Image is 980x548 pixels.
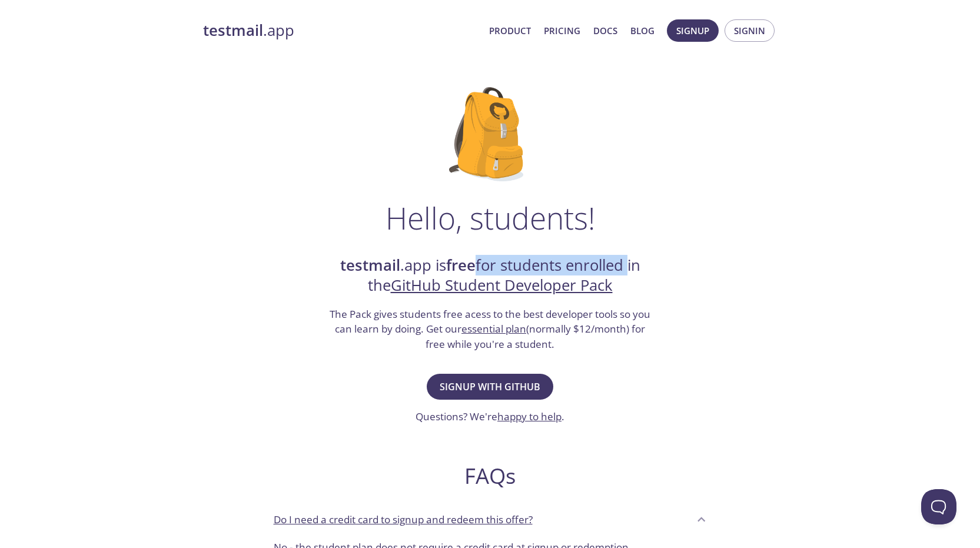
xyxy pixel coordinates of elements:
[544,23,580,38] a: Pricing
[328,307,652,352] h3: The Pack gives students free acess to the best developer tools so you can learn by doing. Get our...
[427,374,553,400] button: Signup with GitHub
[264,463,716,489] h2: FAQs
[593,23,617,38] a: Docs
[203,20,263,41] strong: testmail
[676,23,709,38] span: Signup
[264,503,716,535] div: Do I need a credit card to signup and redeem this offer?
[416,409,564,424] h3: Questions? We're .
[274,512,533,527] p: Do I need a credit card to signup and redeem this offer?
[667,19,719,42] button: Signup
[440,378,540,395] span: Signup with GitHub
[725,19,775,42] button: Signin
[391,275,613,295] a: GitHub Student Developer Pack
[630,23,655,38] a: Blog
[446,255,476,275] strong: free
[497,410,562,423] a: happy to help
[489,23,531,38] a: Product
[734,23,765,38] span: Signin
[449,87,531,181] img: github-student-backpack.png
[340,255,400,275] strong: testmail
[921,489,956,524] iframe: Help Scout Beacon - Open
[203,21,480,41] a: testmail.app
[386,200,595,235] h1: Hello, students!
[461,322,526,336] a: essential plan
[328,255,652,296] h2: .app is for students enrolled in the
